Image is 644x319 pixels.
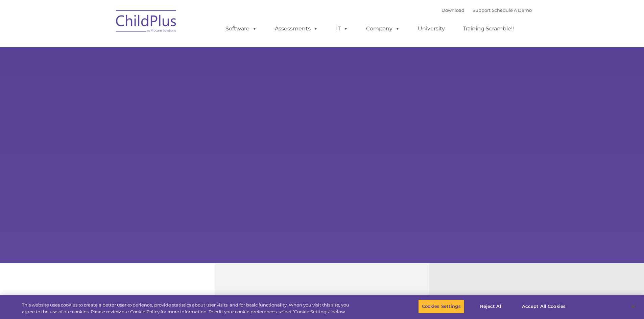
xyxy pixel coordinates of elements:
a: University [411,22,452,35]
a: Schedule A Demo [492,7,532,13]
div: This website uses cookies to create a better user experience, provide statistics about user visit... [22,302,354,315]
a: Download [442,7,464,13]
button: Accept All Cookies [518,299,569,314]
a: IT [329,22,355,35]
button: Close [626,299,641,314]
button: Cookies Settings [418,299,464,314]
img: ChildPlus by Procare Solutions [113,5,180,39]
a: Support [473,7,491,13]
font: | [442,7,532,13]
a: Software [219,22,264,35]
button: Reject All [470,299,512,314]
a: Assessments [268,22,325,35]
a: Training Scramble!! [456,22,521,35]
a: Company [359,22,407,35]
